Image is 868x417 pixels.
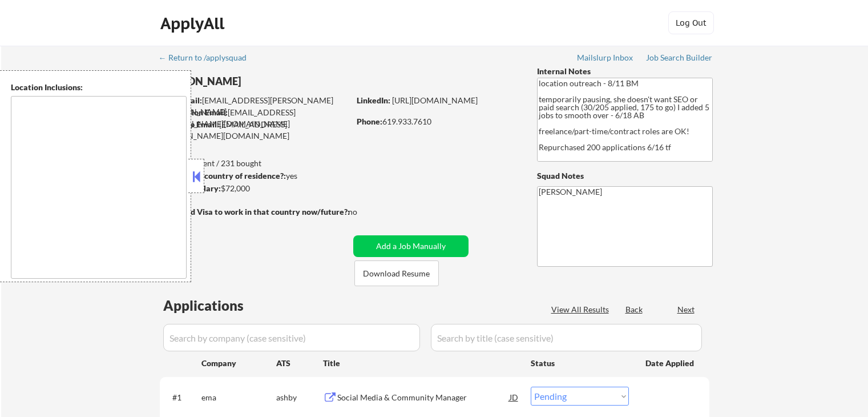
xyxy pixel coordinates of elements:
[201,358,276,369] div: Company
[508,387,520,407] div: JD
[431,324,702,351] input: Search by title (case sensitive)
[159,54,257,62] div: ← Return to /applysquad
[201,392,276,403] div: ema
[577,53,634,65] a: Mailslurp Inbox
[172,392,192,403] div: #1
[163,299,276,312] div: Applications
[645,358,696,369] div: Date Applied
[357,117,382,126] strong: Phone:
[354,260,439,286] button: Download Resume
[537,170,713,182] div: Squad Notes
[159,183,349,194] div: $72,000
[163,324,420,351] input: Search by company (case sensitive)
[677,304,696,315] div: Next
[160,107,349,129] div: [EMAIL_ADDRESS][PERSON_NAME][DOMAIN_NAME]
[323,358,520,369] div: Title
[276,392,323,403] div: ashby
[551,304,612,315] div: View All Results
[337,392,510,403] div: Social Media & Community Manager
[160,74,394,89] div: [PERSON_NAME]
[392,95,478,105] a: [URL][DOMAIN_NAME]
[160,14,228,33] div: ApplyAll
[11,82,187,93] div: Location Inclusions:
[625,304,644,315] div: Back
[159,171,286,181] strong: Can work in country of residence?:
[357,95,390,105] strong: LinkedIn:
[276,358,323,369] div: ATS
[668,11,714,34] button: Log Out
[159,53,257,65] a: ← Return to /applysquad
[353,235,469,257] button: Add a Job Manually
[357,116,518,127] div: 619.933.7610
[646,54,713,62] div: Job Search Builder
[537,66,713,77] div: Internal Notes
[577,54,634,62] div: Mailslurp Inbox
[159,158,349,169] div: 97 sent / 231 bought
[348,206,381,218] div: no
[160,207,350,216] strong: Will need Visa to work in that country now/future?:
[531,352,629,373] div: Status
[160,95,349,117] div: [EMAIL_ADDRESS][PERSON_NAME][DOMAIN_NAME]
[160,119,349,141] div: [EMAIL_ADDRESS][PERSON_NAME][DOMAIN_NAME]
[159,170,346,182] div: yes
